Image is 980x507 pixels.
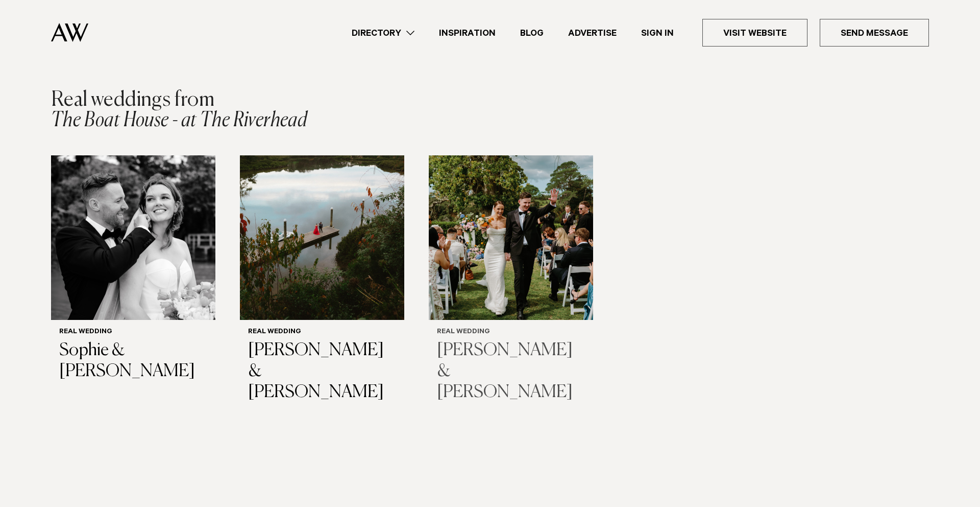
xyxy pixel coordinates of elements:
[508,26,556,40] a: Blog
[339,26,427,40] a: Directory
[51,23,88,42] img: Auckland Weddings Logo
[820,19,929,47] a: Send Message
[437,328,585,337] h6: Real Wedding
[429,155,593,411] swiper-slide: 3 / 3
[437,340,585,403] h3: [PERSON_NAME] & [PERSON_NAME]
[702,19,807,47] a: Visit Website
[59,328,207,337] h6: Real Wedding
[51,155,215,411] swiper-slide: 1 / 3
[429,155,593,411] a: Real Wedding | Wes & Phoebe Real Wedding [PERSON_NAME] & [PERSON_NAME]
[51,155,215,320] img: Real Wedding | Sophie & Mitch
[51,90,214,110] span: Real weddings from
[248,340,396,403] h3: [PERSON_NAME] & [PERSON_NAME]
[240,155,404,411] swiper-slide: 2 / 3
[248,328,396,337] h6: Real Wedding
[427,26,508,40] a: Inspiration
[51,90,307,131] h2: The Boat House - at The Riverhead
[240,155,404,411] a: Real Wedding | Samantha & Kevin Real Wedding [PERSON_NAME] & [PERSON_NAME]
[240,155,404,320] img: Real Wedding | Samantha & Kevin
[51,155,215,390] a: Real Wedding | Sophie & Mitch Real Wedding Sophie & [PERSON_NAME]
[629,26,686,40] a: Sign In
[59,340,207,382] h3: Sophie & [PERSON_NAME]
[556,26,629,40] a: Advertise
[429,155,593,320] img: Real Wedding | Wes & Phoebe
